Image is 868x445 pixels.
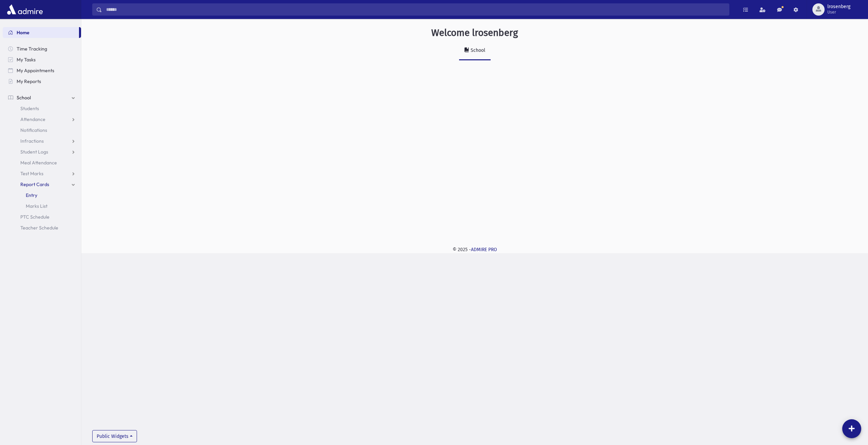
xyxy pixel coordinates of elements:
a: Teacher Schedule [3,222,81,233]
span: Marks List [26,203,47,209]
span: PTC Schedule [20,214,50,220]
span: My Tasks [17,57,36,63]
a: Home [3,27,79,38]
div: School [469,47,485,53]
span: Teacher Schedule [20,225,58,231]
a: Notifications [3,125,81,136]
a: Entry [3,190,81,201]
a: School [459,41,491,60]
span: Home [17,29,29,36]
a: My Appointments [3,65,81,76]
div: © 2025 - [92,246,857,253]
a: Marks List [3,201,81,211]
span: My Reports [17,78,41,84]
a: School [3,92,81,103]
a: Time Tracking [3,43,81,54]
a: Student Logs [3,146,81,157]
span: Notifications [20,127,47,133]
span: Infractions [20,138,44,144]
span: Entry [26,192,37,198]
span: Test Marks [20,170,43,177]
span: Meal Attendance [20,160,57,166]
span: Report Cards [20,181,49,187]
span: My Appointments [17,67,54,74]
span: Time Tracking [17,46,47,52]
a: PTC Schedule [3,211,81,222]
a: Students [3,103,81,114]
h3: Welcome lrosenberg [431,27,518,39]
a: ADMIRE PRO [471,247,497,252]
a: Report Cards [3,179,81,190]
span: Attendance [20,116,45,122]
a: Test Marks [3,168,81,179]
a: Infractions [3,136,81,146]
a: Meal Attendance [3,157,81,168]
span: Students [20,105,39,112]
a: My Tasks [3,54,81,65]
span: lrosenberg [827,4,850,9]
img: AdmirePro [5,3,44,16]
a: Attendance [3,114,81,125]
button: Public Widgets [92,430,137,442]
input: Search [102,3,729,16]
span: School [17,95,31,101]
span: Student Logs [20,149,48,155]
span: User [827,9,850,15]
a: My Reports [3,76,81,87]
